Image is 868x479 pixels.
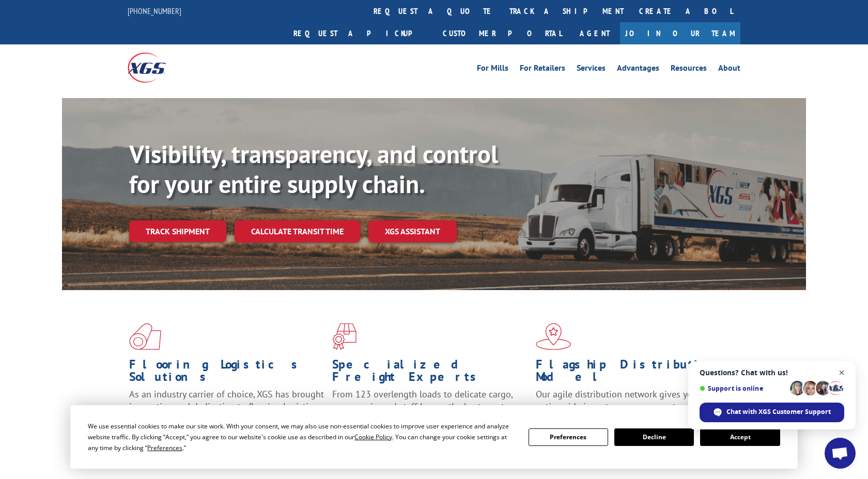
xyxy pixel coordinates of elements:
span: As an industry carrier of choice, XGS has brought innovation and dedication to flooring logistics... [129,388,324,425]
p: From 123 overlength loads to delicate cargo, our experienced staff knows the best way to move you... [332,388,528,434]
button: Preferences [529,428,608,446]
div: We use essential cookies to make our site work. With your consent, we may also use non-essential ... [88,421,516,453]
a: Calculate transit time [235,220,360,243]
a: [PHONE_NUMBER] [128,6,181,16]
span: Our agile distribution network gives you nationwide inventory management on demand. [536,388,726,412]
div: Open chat [825,438,856,469]
a: Request a pickup [286,22,435,44]
button: Decline [614,428,694,446]
h1: Flagship Distribution Model [536,358,731,388]
span: Preferences [147,443,182,452]
span: Close chat [835,366,848,379]
img: xgs-icon-total-supply-chain-intelligence-red [129,323,161,350]
a: Resources [671,64,707,75]
span: Questions? Chat with us! [700,369,844,377]
h1: Flooring Logistics Solutions [129,358,324,388]
a: Customer Portal [435,22,569,44]
h1: Specialized Freight Experts [332,358,528,388]
div: Cookie Consent Prompt [70,405,798,469]
span: Support is online [700,385,786,392]
a: Agent [569,22,620,44]
button: Accept [700,428,780,446]
a: Join Our Team [620,22,740,44]
span: Cookie Policy [354,433,392,441]
a: For Retailers [520,64,565,75]
a: Track shipment [129,220,226,242]
img: xgs-icon-flagship-distribution-model-red [536,323,571,350]
div: Chat with XGS Customer Support [700,403,844,422]
span: Chat with XGS Customer Support [726,407,831,417]
a: XGS ASSISTANT [368,220,457,243]
a: Advantages [617,64,659,75]
b: Visibility, transparency, and control for your entire supply chain. [129,138,498,200]
a: Services [577,64,606,75]
img: xgs-icon-focused-on-flooring-red [332,323,357,350]
a: For Mills [477,64,508,75]
a: About [718,64,740,75]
